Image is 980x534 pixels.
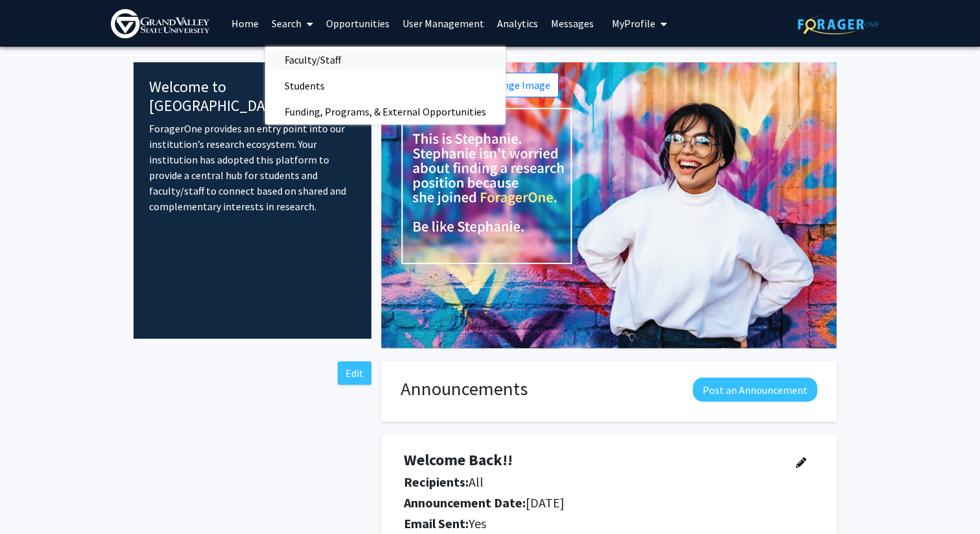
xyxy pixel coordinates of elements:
h1: Announcements [401,378,528,400]
h5: Yes [404,516,778,531]
a: Messages [544,1,600,46]
button: Change Image [478,73,559,97]
span: Students [265,73,344,99]
h5: All [404,474,778,490]
b: Email Sent: [404,515,469,531]
h4: Welcome to [GEOGRAPHIC_DATA] [149,78,356,115]
img: ForagerOne Logo [798,14,879,34]
p: ForagerOne provides an entry point into our institution’s research ecosystem. Your institution ha... [149,121,356,214]
a: Funding, Programs, & External Opportunities [265,102,506,121]
b: Announcement Date: [404,494,526,511]
a: Search [265,1,320,46]
span: Funding, Programs, & External Opportunities [265,99,506,125]
iframe: Chat [10,476,55,524]
b: Recipients: [404,474,469,490]
a: Faculty/Staff [265,50,506,69]
a: Analytics [491,1,544,46]
img: Cover Image [381,62,837,348]
a: Home [225,1,265,46]
span: My Profile [612,17,655,30]
img: Grand Valley State University Logo [111,9,209,38]
span: Faculty/Staff [265,47,360,73]
a: User Management [396,1,491,46]
a: Opportunities [320,1,396,46]
button: Post an Announcement [693,378,817,402]
h5: [DATE] [404,495,778,511]
a: Students [265,76,506,95]
button: Edit [338,361,371,385]
h4: Welcome Back!! [404,451,778,470]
